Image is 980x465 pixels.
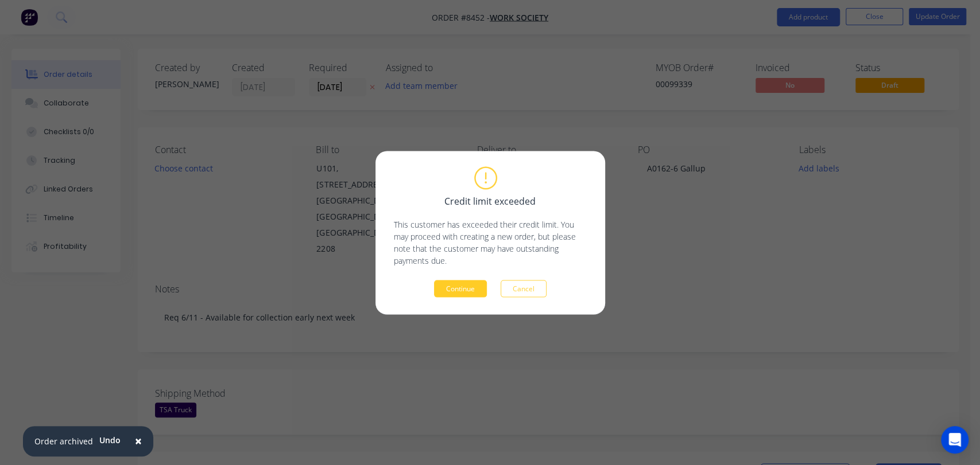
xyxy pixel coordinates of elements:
[34,435,93,447] div: Order archived
[123,428,153,455] button: Close
[444,194,536,206] span: Credit limit exceeded
[135,433,142,449] span: ×
[501,280,547,297] button: Cancel
[394,218,587,266] p: This customer has exceeded their credit limit. You may proceed with creating a new order, but ple...
[434,280,487,297] button: Continue
[93,432,127,449] button: Undo
[941,426,969,454] div: Open Intercom Messenger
